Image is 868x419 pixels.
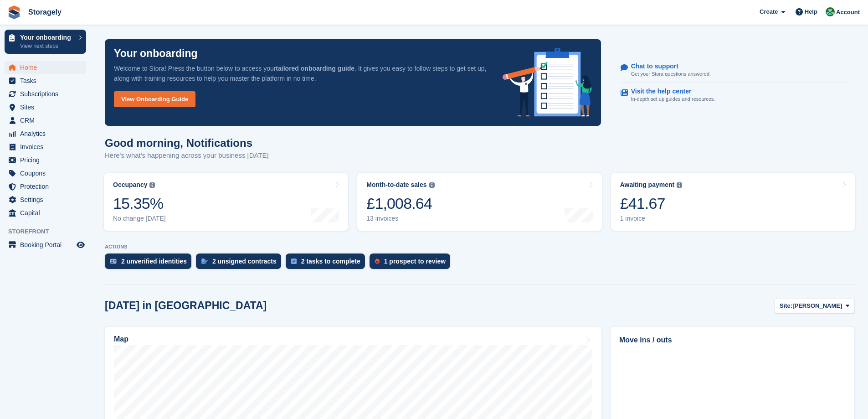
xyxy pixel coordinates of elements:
[5,140,86,153] a: menu
[105,137,269,149] h1: Good morning, Notifications
[760,7,778,16] span: Create
[5,74,86,87] a: menu
[20,74,75,87] span: Tasks
[631,88,708,95] p: Visit the help center
[105,150,269,161] p: Here's what's happening across your business [DATE]
[105,244,854,250] p: ACTIONS
[114,335,128,343] h2: Map
[25,5,65,20] a: Storagely
[780,301,792,310] span: Site:
[366,194,434,213] div: £1,008.64
[611,173,855,231] a: Awaiting payment £41.67 1 invoice
[104,173,348,231] a: Occupancy 15.35% No change [DATE]
[20,114,75,127] span: CRM
[196,253,286,274] a: 2 unsigned contracts
[75,239,86,250] a: Preview store
[5,167,86,180] a: menu
[631,70,711,78] p: Get your Stora questions answered.
[5,238,86,251] a: menu
[384,258,446,265] div: 1 prospect to review
[5,154,86,166] a: menu
[20,34,74,41] p: Your onboarding
[836,8,860,17] span: Account
[114,91,195,107] a: View Onboarding Guide
[20,127,75,140] span: Analytics
[619,335,846,346] h2: Move ins / outs
[110,259,117,264] img: verify_identity-adf6edd0f0f0b5bbfe63781bf79b02c33cf7c696d77639b501bdc392416b5a36.svg
[114,63,488,83] p: Welcome to Stora! Press the button below to access your . It gives you easy to follow steps to ge...
[620,215,683,222] div: 1 invoice
[114,48,198,59] p: Your onboarding
[366,215,434,222] div: 13 invoices
[20,140,75,153] span: Invoices
[113,181,147,189] div: Occupancy
[503,48,592,117] img: onboarding-info-6c161a55d2c0e0a8cae90662b2fe09162a5109e8cc188191df67fb4f79e88e88.svg
[20,101,75,114] span: Sites
[212,258,277,265] div: 2 unsigned contracts
[5,101,86,114] a: menu
[631,95,715,103] p: In-depth set up guides and resources.
[5,127,86,140] a: menu
[621,83,846,108] a: Visit the help center In-depth set up guides and resources.
[5,207,86,219] a: menu
[826,7,835,16] img: Notifications
[5,193,86,206] a: menu
[429,182,435,188] img: icon-info-grey-7440780725fd019a000dd9b08b2336e03edf1995a4989e88bcd33f0948082b44.svg
[621,58,846,83] a: Chat to support Get your Stora questions answered.
[620,181,675,189] div: Awaiting payment
[113,194,166,213] div: 15.35%
[620,194,683,213] div: £41.67
[301,258,360,265] div: 2 tasks to complete
[805,7,817,16] span: Help
[375,259,380,264] img: prospect-51fa495bee0391a8d652442698ab0144808aea92771e9ea1ae160a38d050c398.svg
[357,173,601,231] a: Month-to-date sales £1,008.64 13 invoices
[291,259,297,264] img: task-75834270c22a3079a89374b754ae025e5fb1db73e45f91037f5363f120a921f8.svg
[20,88,75,100] span: Subscriptions
[113,215,166,222] div: No change [DATE]
[20,193,75,206] span: Settings
[276,65,354,72] strong: tailored onboarding guide
[20,42,74,50] p: View next steps
[20,238,75,251] span: Booking Portal
[775,299,854,314] button: Site: [PERSON_NAME]
[20,207,75,219] span: Capital
[677,182,682,188] img: icon-info-grey-7440780725fd019a000dd9b08b2336e03edf1995a4989e88bcd33f0948082b44.svg
[5,30,86,54] a: Your onboarding View next steps
[7,5,21,19] img: stora-icon-8386f47178a22dfd0bd8f6a31ec36ba5ce8667c1dd55bd0f319d3a0aa187defe.svg
[5,88,86,100] a: menu
[121,258,187,265] div: 2 unverified identities
[366,181,426,189] div: Month-to-date sales
[20,167,75,180] span: Coupons
[105,253,196,274] a: 2 unverified identities
[201,259,208,264] img: contract_signature_icon-13c848040528278c33f63329250d36e43548de30e8caae1d1a13099fd9432cc5.svg
[5,114,86,127] a: menu
[5,61,86,74] a: menu
[105,300,267,312] h2: [DATE] in [GEOGRAPHIC_DATA]
[20,180,75,193] span: Protection
[286,253,370,274] a: 2 tasks to complete
[792,301,842,310] span: [PERSON_NAME]
[5,180,86,193] a: menu
[8,227,91,236] span: Storefront
[149,182,155,188] img: icon-info-grey-7440780725fd019a000dd9b08b2336e03edf1995a4989e88bcd33f0948082b44.svg
[631,62,704,70] p: Chat to support
[20,61,75,74] span: Home
[20,154,75,166] span: Pricing
[370,253,455,274] a: 1 prospect to review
